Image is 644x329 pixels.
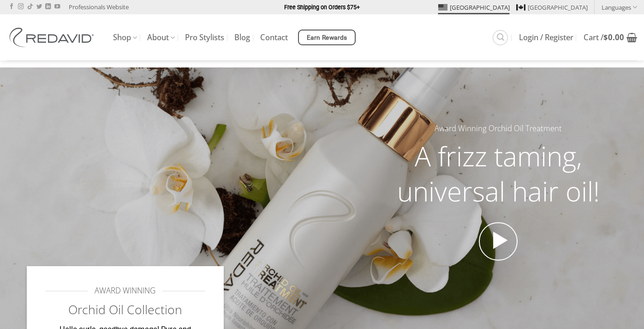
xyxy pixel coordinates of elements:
span: Earn Rewards [307,33,347,43]
a: Shop [113,29,137,47]
a: Follow on Twitter [36,4,42,10]
a: Follow on YouTube [54,4,60,10]
a: Contact [260,29,288,46]
span: Cart / [584,34,624,41]
span: $ [603,32,608,43]
img: REDAVID Salon Products | United States [7,28,99,47]
a: View cart [584,27,637,48]
h2: A frizz taming, universal hair oil! [379,139,617,208]
h2: Orchid Oil Collection [45,302,205,318]
a: Follow on Instagram [18,4,24,10]
bdi: 0.00 [603,32,624,43]
strong: Free Shipping on Orders $75+ [284,4,360,11]
a: Earn Rewards [298,30,356,45]
a: Search [493,30,508,45]
span: AWARD WINNING [95,285,155,297]
a: Blog [234,29,250,46]
span: Login / Register [519,34,573,41]
a: Languages [602,0,637,14]
a: [GEOGRAPHIC_DATA] [516,0,588,14]
a: Pro Stylists [185,29,224,46]
a: Follow on TikTok [27,4,33,10]
a: Login / Register [519,29,573,46]
a: Follow on LinkedIn [45,4,51,10]
a: [GEOGRAPHIC_DATA] [438,0,510,14]
a: Follow on Facebook [9,4,14,10]
a: About [147,29,175,47]
h5: Award Winning Orchid Oil Treatment [379,122,617,135]
a: Open video in lightbox [479,222,518,261]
